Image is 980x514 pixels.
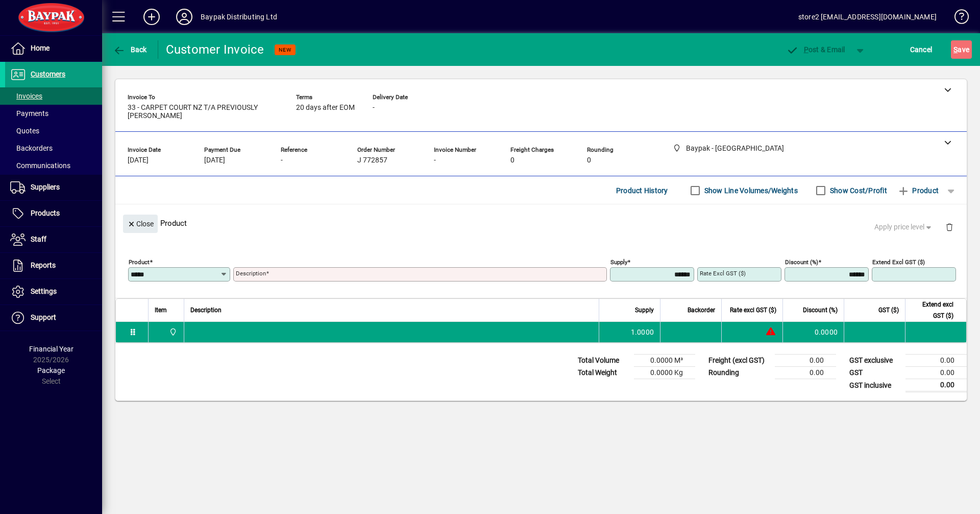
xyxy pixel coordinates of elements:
[10,144,53,152] span: Backorders
[5,227,102,252] a: Staff
[688,305,715,316] span: Backorder
[573,367,634,379] td: Total Weight
[803,305,838,316] span: Discount (%)
[700,270,746,277] mat-label: Rate excl GST ($)
[910,41,933,58] span: Cancel
[610,259,627,266] mat-label: Supply
[775,367,836,379] td: 0.00
[110,40,150,59] button: Back
[31,261,56,269] span: Reports
[5,122,102,139] a: Quotes
[844,355,905,367] td: GST exclusive
[10,161,70,170] span: Communications
[135,8,168,26] button: Add
[912,299,953,321] span: Extend excl GST ($)
[166,41,264,58] div: Customer Invoice
[798,9,937,25] div: store2 [EMAIL_ADDRESS][DOMAIN_NAME]
[168,8,201,26] button: Profile
[5,87,102,105] a: Invoices
[127,216,154,232] span: Close
[31,183,60,191] span: Suppliers
[703,355,775,367] td: Freight (excl GST)
[874,222,934,232] span: Apply price level
[908,40,935,59] button: Cancel
[781,40,850,59] button: Post & Email
[616,182,668,199] span: Product History
[905,379,967,392] td: 0.00
[937,215,962,239] button: Delete
[5,305,102,331] a: Support
[5,36,102,61] a: Home
[828,185,887,196] label: Show Cost/Profit
[128,104,281,120] span: 33 - CARPET COURT NZ T/A PREVIOUSLY [PERSON_NAME]
[844,379,905,392] td: GST inclusive
[5,279,102,305] a: Settings
[5,175,102,200] a: Suppliers
[5,253,102,278] a: Reports
[730,305,776,316] span: Rate excl GST ($)
[953,41,969,58] span: ave
[844,367,905,379] td: GST
[703,367,775,379] td: Rounding
[634,355,695,367] td: 0.0000 M³
[10,127,39,135] span: Quotes
[120,219,160,228] app-page-header-button: Close
[905,355,967,367] td: 0.00
[357,156,387,165] span: J 772857
[281,156,283,165] span: -
[128,156,149,165] span: [DATE]
[775,355,836,367] td: 0.00
[201,9,277,25] div: Baypak Distributing Ltd
[635,305,654,316] span: Supply
[123,215,158,233] button: Close
[29,345,73,353] span: Financial Year
[5,105,102,122] a: Payments
[236,270,266,277] mat-label: Description
[5,201,102,226] a: Products
[31,313,56,321] span: Support
[31,287,57,295] span: Settings
[279,46,291,53] span: NEW
[786,45,845,54] span: ost & Email
[573,355,634,367] td: Total Volume
[872,259,925,266] mat-label: Extend excl GST ($)
[37,366,65,375] span: Package
[113,45,147,54] span: Back
[587,156,591,165] span: 0
[870,218,938,237] button: Apply price level
[702,185,798,196] label: Show Line Volumes/Weights
[31,44,50,52] span: Home
[10,109,48,118] span: Payments
[296,104,355,112] span: 20 days after EOM
[510,156,514,165] span: 0
[31,70,65,78] span: Customers
[953,45,958,54] span: S
[373,104,375,112] span: -
[937,222,962,231] app-page-header-button: Delete
[951,40,972,59] button: Save
[785,259,818,266] mat-label: Discount (%)
[5,139,102,157] a: Backorders
[878,305,899,316] span: GST ($)
[612,181,672,200] button: Product History
[905,367,967,379] td: 0.00
[782,322,844,342] td: 0.0000
[31,235,46,243] span: Staff
[634,367,695,379] td: 0.0000 Kg
[129,259,150,266] mat-label: Product
[102,40,158,59] app-page-header-button: Back
[204,156,225,165] span: [DATE]
[804,45,808,54] span: P
[631,327,654,337] span: 1.0000
[5,157,102,174] a: Communications
[434,156,436,165] span: -
[115,204,967,242] div: Product
[31,209,60,217] span: Products
[10,92,42,100] span: Invoices
[947,2,967,35] a: Knowledge Base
